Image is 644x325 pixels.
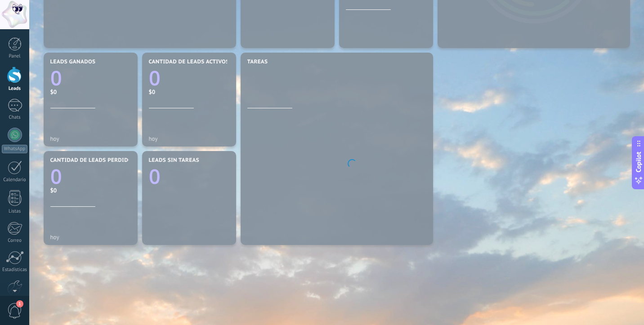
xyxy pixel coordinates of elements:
div: Estadísticas [2,267,28,273]
div: Correo [2,238,28,244]
span: Copilot [634,151,643,172]
div: Leads [2,86,28,92]
div: Chats [2,115,28,120]
div: Calendario [2,177,28,183]
div: Listas [2,209,28,214]
div: WhatsApp [2,145,27,153]
div: Panel [2,53,28,59]
span: 1 [16,300,23,307]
